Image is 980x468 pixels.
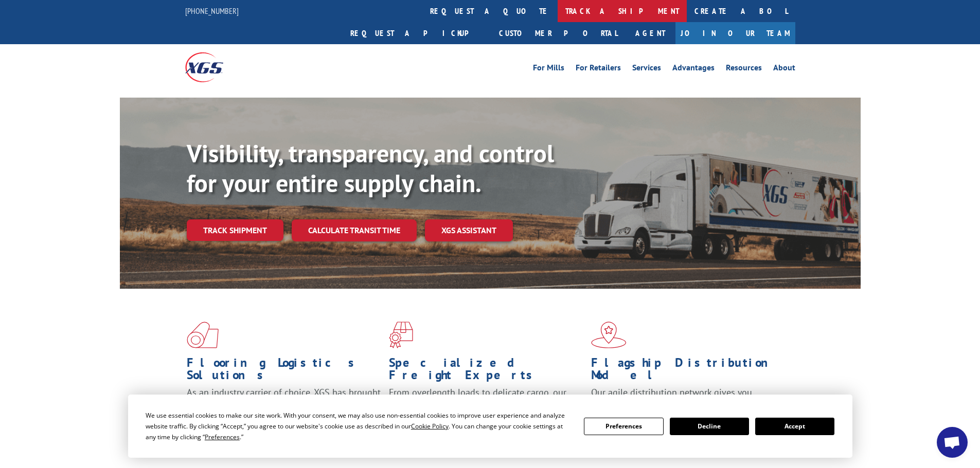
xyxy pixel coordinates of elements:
[128,395,852,458] div: Cookie Consent Prompt
[389,357,583,386] h1: Specialized Freight Experts
[675,22,795,44] a: Join Our Team
[389,386,583,432] p: From overlength loads to delicate cargo, our experienced staff knows the best way to move your fr...
[591,386,780,410] span: Our agile distribution network gives you nationwide inventory management on demand.
[576,64,621,75] a: For Retailers
[937,427,968,458] div: Open chat
[533,64,564,75] a: For Mills
[584,418,663,435] button: Preferences
[591,357,786,386] h1: Flagship Distribution Model
[205,433,240,441] span: Preferences
[343,22,491,44] a: Request a pickup
[632,64,661,75] a: Services
[755,418,834,435] button: Accept
[773,64,795,75] a: About
[670,418,749,435] button: Decline
[389,322,413,348] img: xgs-icon-focused-on-flooring-red
[491,22,625,44] a: Customer Portal
[292,219,417,241] a: Calculate transit time
[187,357,381,386] h1: Flooring Logistics Solutions
[185,6,239,16] a: [PHONE_NUMBER]
[187,386,381,423] span: As an industry carrier of choice, XGS has brought innovation and dedication to flooring logistics...
[625,22,675,44] a: Agent
[146,410,572,442] div: We use essential cookies to make our site work. With your consent, we may also use non-essential ...
[411,422,449,430] span: Cookie Policy
[187,219,283,241] a: Track shipment
[726,64,762,75] a: Resources
[187,322,219,348] img: xgs-icon-total-supply-chain-intelligence-red
[672,64,715,75] a: Advantages
[187,137,554,199] b: Visibility, transparency, and control for your entire supply chain.
[425,219,513,241] a: XGS ASSISTANT
[591,322,627,348] img: xgs-icon-flagship-distribution-model-red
